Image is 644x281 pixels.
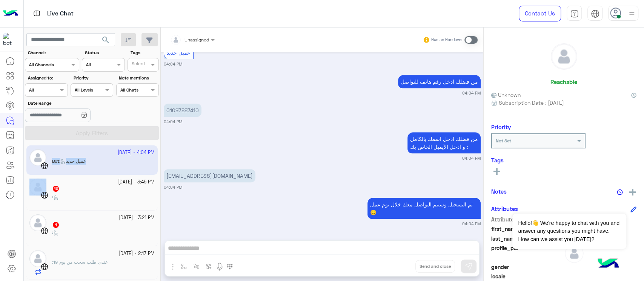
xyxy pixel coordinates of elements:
[407,132,481,153] p: 22/9/2025, 4:04 PM
[491,244,563,261] span: profile_pic
[519,6,561,21] a: Contact Us
[491,205,518,212] h6: Attributes
[164,61,182,67] small: 04:04 PM
[52,259,53,265] b: :
[29,250,46,267] img: defaultAdmin.png
[41,263,48,270] img: WebChat
[29,179,46,195] img: defaultAdmin.png
[3,6,18,21] img: Logo
[53,186,59,192] span: 10
[570,9,579,18] img: tab
[101,35,110,44] span: search
[491,235,563,243] span: last_name
[3,33,17,46] img: 171468393613305
[462,90,481,96] small: 04:04 PM
[565,244,584,263] img: defaultAdmin.png
[85,49,124,56] label: Status
[41,227,48,235] img: WebChat
[491,188,507,195] h6: Notes
[491,263,563,271] span: gender
[28,100,112,107] label: Date Range
[565,272,637,280] span: null
[74,75,112,81] label: Priority
[52,194,53,199] b: :
[496,138,511,144] b: Not Set
[41,191,48,199] img: WebChat
[491,124,511,130] h6: Priority
[398,75,481,88] p: 22/9/2025, 4:04 PM
[25,126,159,140] button: Apply Filters
[131,49,158,56] label: Tags
[551,44,577,69] img: defaultAdmin.png
[97,33,115,49] button: search
[29,214,46,231] img: defaultAdmin.png
[565,263,637,271] span: null
[629,189,636,195] img: add
[131,60,145,69] div: Select
[164,169,255,182] p: 22/9/2025, 4:04 PM
[118,179,155,186] small: [DATE] - 3:45 PM
[499,99,564,107] span: Subscription Date : [DATE]
[32,9,41,18] img: tab
[164,104,201,117] p: 22/9/2025, 4:04 PM
[28,49,78,56] label: Channel:
[431,37,463,43] small: Human Handover
[164,119,182,125] small: 04:04 PM
[164,184,182,190] small: 04:04 PM
[595,251,621,277] img: hulul-logo.png
[367,198,481,219] p: 22/9/2025, 4:04 PM
[53,259,108,265] span: عندى طلب سحب من يوم 19
[52,229,53,235] b: :
[119,250,155,257] small: [DATE] - 2:17 PM
[415,260,455,273] button: Send and close
[119,75,158,81] label: Note mentions
[567,6,582,21] a: tab
[617,189,623,195] img: notes
[47,9,74,19] p: Live Chat
[119,214,155,221] small: [DATE] - 3:21 PM
[184,37,209,43] span: Unassigned
[167,49,190,56] span: عميل جديد
[491,91,521,99] span: Unknown
[491,215,563,223] span: Attribute Name
[28,75,67,81] label: Assigned to:
[512,214,626,249] span: Hello!👋 We're happy to chat with you and answer any questions you might have. How can we assist y...
[462,221,481,227] small: 04:04 PM
[491,225,563,233] span: first_name
[491,157,636,163] h6: Tags
[53,222,59,228] span: 1
[491,272,563,280] span: locale
[591,9,599,18] img: tab
[462,155,481,161] small: 04:04 PM
[550,78,577,85] h6: Reachable
[627,9,636,18] img: profile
